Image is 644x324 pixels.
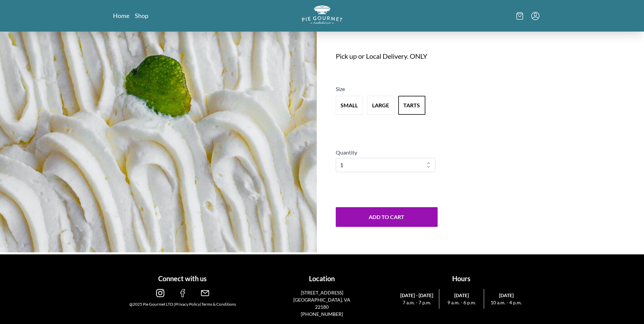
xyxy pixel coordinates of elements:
[179,289,187,297] img: facebook
[135,12,148,20] a: Shop
[116,301,250,307] div: @2025 Pie Gourmet LTD | |
[116,273,250,284] h1: Connect with us
[336,158,436,172] select: Quantity
[201,289,209,297] img: email
[156,289,164,297] img: instagram
[179,292,187,298] a: facebook
[289,289,355,310] a: [STREET_ADDRESS][GEOGRAPHIC_DATA], VA 22180
[487,299,526,306] span: 10 a.m. - 4 p.m.
[302,5,343,24] img: logo
[442,299,481,306] span: 9 a.m. - 6 p.m.
[113,12,129,20] a: Home
[397,292,437,299] span: [DATE] - [DATE]
[156,292,164,298] a: instagram
[201,302,236,307] a: Terms & Conditions
[302,5,343,26] a: Logo
[336,51,531,61] div: Pick up or Local Delivery. ONLY
[289,289,355,296] p: [STREET_ADDRESS]
[394,273,529,284] h1: Hours
[175,302,200,307] a: Privacy Policy
[336,96,363,115] button: Variant Swatch
[255,273,389,284] h1: Location
[442,292,481,299] span: [DATE]
[336,149,357,156] span: Quantity
[301,311,343,317] a: [PHONE_NUMBER]
[531,12,539,20] button: Menu
[201,292,209,298] a: email
[336,207,438,227] button: Add to Cart
[398,96,425,115] button: Variant Swatch
[487,292,526,299] span: [DATE]
[289,296,355,310] p: [GEOGRAPHIC_DATA], VA 22180
[367,96,394,115] button: Variant Swatch
[397,299,437,306] span: 7 a.m. - 7 p.m.
[336,86,345,92] span: Size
